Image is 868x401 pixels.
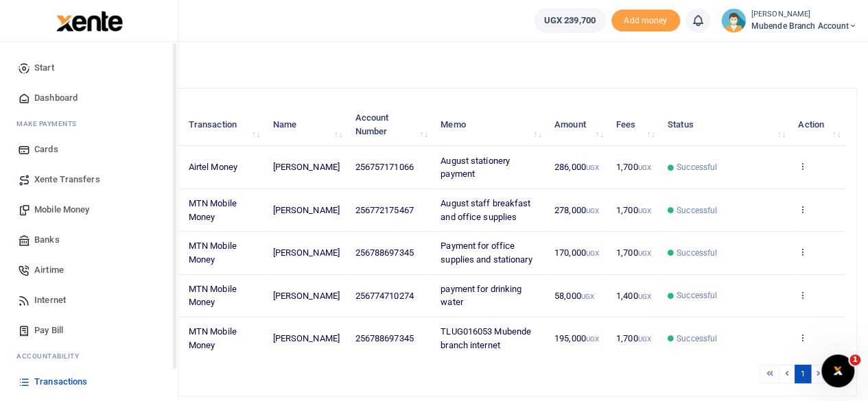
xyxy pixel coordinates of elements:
[721,8,746,33] img: profile-user
[441,284,521,308] span: payment for drinking water
[611,14,680,25] a: Add money
[355,162,413,172] span: 256757171066
[528,8,611,33] li: Wallet ballance
[11,53,167,83] a: Start
[34,61,54,75] span: Start
[273,205,340,215] span: [PERSON_NAME]
[677,247,717,259] span: Successful
[347,104,433,146] th: Account Number: activate to sort column ascending
[34,324,63,337] span: Pay Bill
[616,205,651,215] span: 1,700
[616,333,651,343] span: 1,700
[586,164,599,171] small: UGX
[11,83,167,113] a: Dashboard
[34,293,66,307] span: Internet
[355,333,413,343] span: 256788697345
[355,247,413,258] span: 256788697345
[189,326,237,350] span: MTN Mobile Money
[56,11,123,32] img: logo-large
[11,113,167,134] li: M
[637,164,650,171] small: UGX
[273,162,340,172] span: [PERSON_NAME]
[441,198,530,222] span: August staff breakfast and office supplies
[677,332,717,345] span: Successful
[790,104,845,146] th: Action: activate to sort column ascending
[586,335,599,343] small: UGX
[11,315,167,345] a: Pay Bill
[677,289,717,302] span: Successful
[11,345,167,367] li: Ac
[554,162,599,172] span: 286,000
[616,291,651,301] span: 1,400
[586,207,599,215] small: UGX
[821,354,854,387] iframe: Intercom live chat
[189,162,237,172] span: Airtel Money
[433,104,547,146] th: Memo: activate to sort column ascending
[751,9,857,21] small: [PERSON_NAME]
[544,14,596,27] span: UGX 239,700
[660,104,790,146] th: Status: activate to sort column ascending
[34,91,78,105] span: Dashboard
[11,285,167,315] a: Internet
[11,165,167,195] a: Xente Transfers
[586,250,599,257] small: UGX
[441,326,531,350] span: TLUG016053 Mubende branch internet
[581,293,594,300] small: UGX
[34,233,60,247] span: Banks
[34,173,100,186] span: Xente Transfers
[55,15,123,25] a: logo-small logo-large logo-large
[11,367,167,397] a: Transactions
[189,284,237,308] span: MTN Mobile Money
[273,247,340,258] span: [PERSON_NAME]
[64,363,384,385] div: Showing 1 to 5 of 5 entries
[34,263,64,277] span: Airtime
[637,335,650,343] small: UGX
[355,291,413,301] span: 256774710274
[441,156,510,180] span: August stationery payment
[547,104,609,146] th: Amount: activate to sort column ascending
[637,293,650,300] small: UGX
[677,161,717,173] span: Successful
[34,143,58,156] span: Cards
[609,104,660,146] th: Fees: activate to sort column ascending
[849,354,860,365] span: 1
[181,104,266,146] th: Transaction: activate to sort column ascending
[611,10,680,32] li: Toup your wallet
[616,247,651,258] span: 1,700
[611,10,680,32] span: Add money
[34,375,87,389] span: Transactions
[554,205,599,215] span: 278,000
[273,333,340,343] span: [PERSON_NAME]
[27,351,79,361] span: countability
[721,8,857,33] a: profile-user [PERSON_NAME] Mubende Branch Account
[534,8,606,33] a: UGX 239,700
[795,365,811,383] a: 1
[355,205,413,215] span: 256772175467
[616,162,651,172] span: 1,700
[52,39,857,53] p: Download
[23,119,77,129] span: ake Payments
[751,20,857,32] span: Mubende Branch Account
[637,250,650,257] small: UGX
[11,195,167,225] a: Mobile Money
[11,225,167,255] a: Banks
[637,207,650,215] small: UGX
[34,203,89,217] span: Mobile Money
[189,198,237,222] span: MTN Mobile Money
[554,247,599,258] span: 170,000
[441,241,532,265] span: Payment for office supplies and stationary
[265,104,347,146] th: Name: activate to sort column ascending
[554,291,594,301] span: 58,000
[11,255,167,285] a: Airtime
[554,333,599,343] span: 195,000
[273,291,340,301] span: [PERSON_NAME]
[11,134,167,165] a: Cards
[189,241,237,265] span: MTN Mobile Money
[677,204,717,217] span: Successful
